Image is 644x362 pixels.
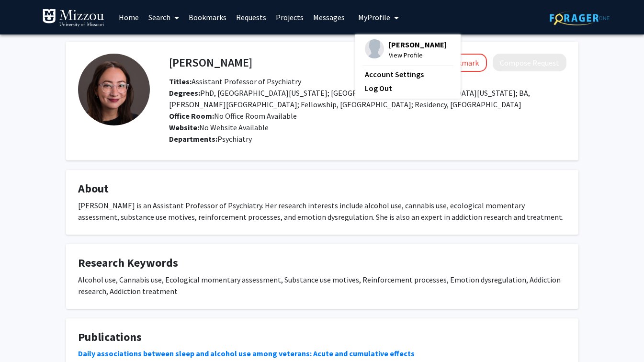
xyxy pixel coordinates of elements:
span: No Office Room Available [169,111,297,121]
h4: About [78,182,566,196]
a: Account Settings [365,68,451,80]
a: Home [114,0,144,34]
span: View Profile [389,50,447,60]
span: No Website Available [169,123,269,132]
a: Search [144,0,184,34]
span: My Profile [358,12,390,22]
span: Assistant Professor of Psychiatry [169,77,301,86]
h4: [PERSON_NAME] [169,54,252,71]
b: Departments: [169,134,217,144]
div: Profile Picture[PERSON_NAME]View Profile [365,39,447,60]
b: Office Room: [169,111,214,121]
b: Degrees: [169,88,200,98]
a: Messages [308,0,350,34]
span: Psychiatry [217,134,252,144]
iframe: Chat [7,319,41,355]
a: Daily associations between sleep and alcohol use among veterans: Acute and cumulative effects [78,349,415,358]
a: Bookmarks [184,0,231,34]
a: Projects [271,0,308,34]
h4: Publications [78,330,566,344]
a: Log Out [365,82,451,94]
div: Alcohol use, Cannabis use, Ecological momentary assessment, Substance use motives, Reinforcement ... [78,274,566,297]
span: [PERSON_NAME] [389,39,447,50]
img: ForagerOne Logo [550,11,610,25]
b: Titles: [169,77,192,86]
button: Compose Request to Andrea Wycoff [493,54,566,71]
a: Requests [231,0,271,34]
h4: Research Keywords [78,256,566,270]
b: Website: [169,123,199,132]
span: PhD, [GEOGRAPHIC_DATA][US_STATE]; [GEOGRAPHIC_DATA], [GEOGRAPHIC_DATA][US_STATE]; BA, [PERSON_NAM... [169,88,530,109]
img: University of Missouri Logo [42,9,104,28]
img: Profile Picture [78,54,150,125]
img: Profile Picture [365,39,384,58]
div: [PERSON_NAME] is an Assistant Professor of Psychiatry. Her research interests include alcohol use... [78,200,566,223]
